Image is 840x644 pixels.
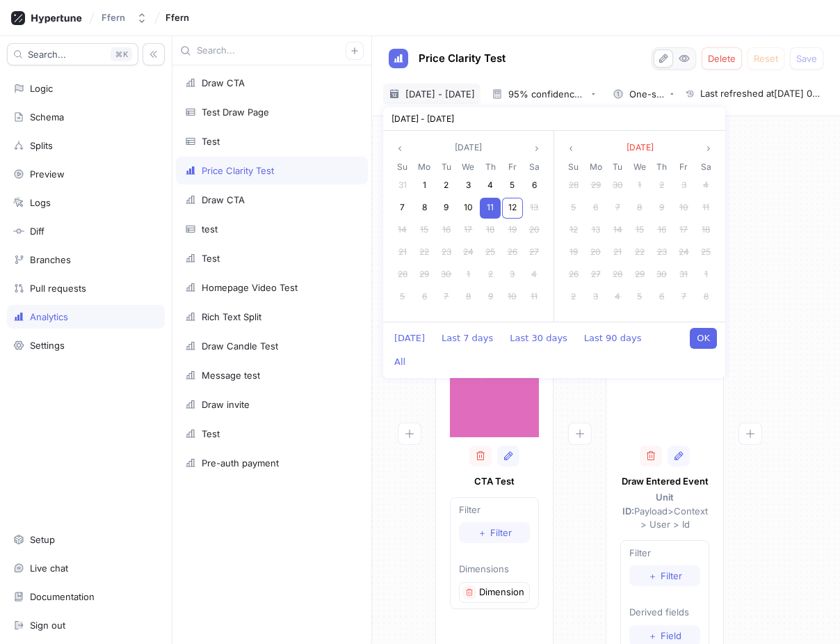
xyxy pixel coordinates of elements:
[528,139,545,157] button: angle right
[593,202,598,212] span: 6
[695,198,716,219] div: 11
[704,291,709,301] span: 8
[690,328,717,349] button: OK
[479,264,501,286] div: 02 Oct 2025
[613,246,622,257] span: 21
[391,197,414,219] div: 07 Sep 2025
[444,180,449,190] span: 2
[657,246,667,257] span: 23
[796,54,817,63] span: Save
[673,286,695,308] div: 07 Nov 2025
[523,175,545,197] div: 06 Sep 2025
[523,219,545,242] div: 20 Sep 2025
[652,198,672,219] div: 9
[567,144,575,152] svg: angle left
[702,224,710,235] span: 18
[392,287,413,308] div: 5
[458,175,478,196] div: 3
[637,291,642,301] span: 5
[414,265,435,285] div: 29
[391,219,414,242] div: 14 Sep 2025
[414,264,436,286] div: 29 Sep 2025
[607,198,628,219] div: 7
[585,265,606,285] div: 27
[695,286,717,308] div: 08 Nov 2025
[423,180,426,190] span: 1
[449,139,487,156] button: [DATE]
[563,197,585,219] div: 05 Oct 2025
[652,287,672,308] div: 6
[591,180,601,190] span: 29
[563,264,585,286] div: 26 Oct 2025
[523,197,545,219] div: 13 Sep 2025
[400,291,405,301] span: 5
[563,198,584,219] div: 5
[486,84,601,104] button: 95% confidence level
[414,286,436,308] div: 06 Oct 2025
[458,198,478,219] div: 10
[585,242,606,263] div: 20
[585,242,607,264] div: 20 Oct 2025
[570,246,578,257] span: 19
[585,264,607,286] div: 27 Oct 2025
[442,224,451,235] span: 16
[607,175,628,196] div: 30
[533,144,541,152] svg: angle right
[508,90,585,99] div: 95% confidence level
[569,269,579,279] span: 26
[585,287,606,308] div: 3
[606,175,629,197] div: 30 Sep 2025
[681,291,686,301] span: 7
[435,197,458,219] div: 09 Sep 2025
[681,180,686,190] span: 3
[673,242,695,264] div: 24 Oct 2025
[435,242,458,264] div: 23 Sep 2025
[485,246,495,257] span: 25
[570,224,578,235] span: 12
[435,264,458,286] div: 30 Sep 2025
[392,265,413,285] div: 28
[458,265,478,285] div: 1
[679,224,688,235] span: 17
[695,265,716,285] div: 1
[629,565,700,586] button: ＋Filter
[571,202,576,212] span: 5
[636,224,644,235] span: 15
[659,180,664,190] span: 2
[419,53,506,64] span: Price Clarity Test
[635,269,645,279] span: 29
[629,198,650,219] div: 8
[529,224,540,235] span: 20
[396,144,404,152] svg: angle left
[563,220,584,241] div: 12
[458,286,480,308] div: 08 Oct 2025
[524,198,544,219] div: 13
[702,47,742,70] button: Delete
[615,202,620,212] span: 7
[480,220,501,241] div: 18
[400,202,405,212] span: 7
[414,220,435,241] div: 15
[585,175,607,197] div: 29 Sep 2025
[607,84,680,104] button: One-sided
[487,180,493,190] span: 4
[420,224,428,235] span: 15
[673,175,694,196] div: 3
[629,219,651,242] div: 15 Oct 2025
[606,242,629,264] div: 21 Oct 2025
[524,265,544,285] div: 4
[606,286,629,308] div: 04 Nov 2025
[392,198,413,219] div: 7
[30,83,53,94] div: Logic
[435,175,458,197] div: 02 Sep 2025
[524,287,544,308] div: 11
[652,175,672,196] div: 2
[524,175,544,196] div: 6
[398,246,407,257] span: 21
[704,144,713,152] svg: angle right
[790,47,823,70] button: Save
[754,54,778,63] span: Reset
[695,197,717,219] div: 11 Oct 2025
[637,202,642,212] span: 8
[708,54,736,63] span: Delete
